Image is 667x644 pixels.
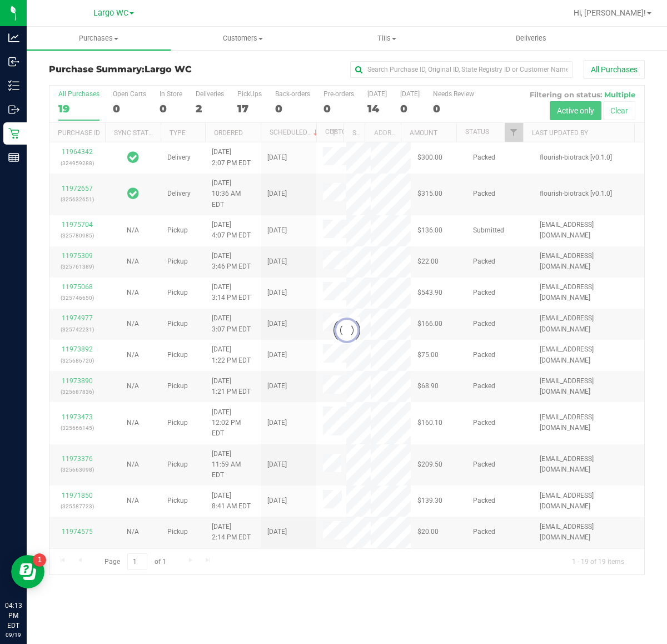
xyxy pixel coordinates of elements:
[459,27,603,50] a: Deliveries
[11,555,44,588] iframe: Resource center
[27,33,171,43] span: Purchases
[145,64,192,75] span: Largo WC
[27,27,171,50] a: Purchases
[315,27,459,50] a: Tills
[350,61,573,78] input: Search Purchase ID, Original ID, State Registry ID or Customer Name...
[93,8,128,18] span: Largo WC
[171,27,315,50] a: Customers
[5,631,22,639] p: 09/19
[5,601,22,631] p: 04:13 PM EDT
[501,33,561,43] span: Deliveries
[8,104,19,115] inline-svg: Outbound
[33,553,46,567] iframe: Resource center unread badge
[49,65,247,75] h3: Purchase Summary:
[8,32,19,43] inline-svg: Analytics
[8,128,19,139] inline-svg: Retail
[315,33,458,43] span: Tills
[574,8,646,17] span: Hi, [PERSON_NAME]!
[584,60,645,79] button: All Purchases
[8,152,19,163] inline-svg: Reports
[8,56,19,67] inline-svg: Inbound
[171,33,314,43] span: Customers
[8,80,19,91] inline-svg: Inventory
